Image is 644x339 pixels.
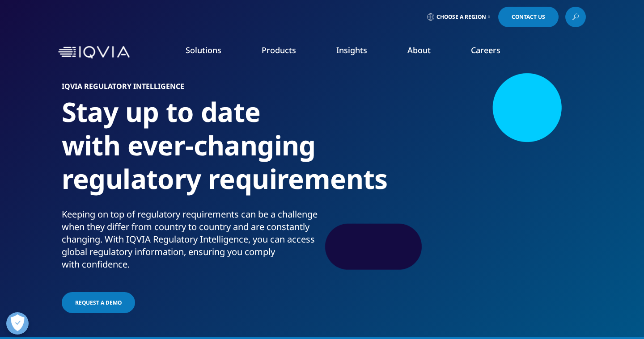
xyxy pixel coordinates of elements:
span: Contact Us [512,14,545,20]
span: Choose a Region [436,13,486,21]
a: REQUEST A DEMO [62,292,135,313]
h6: IQVIA Regulatory Intelligence [62,83,319,95]
nav: Primary [133,31,586,73]
h1: Stay up to date with ever-changing regulatory requirements [62,95,319,208]
a: About [407,45,431,55]
a: Solutions [186,45,221,55]
span: REQUEST A DEMO [75,299,122,306]
button: Open Preferences [6,312,29,335]
a: Contact Us [498,7,559,27]
a: Insights [336,45,367,55]
img: 344_businesswoman-using-a-smart-phone-in-the-city.jpg [343,83,583,261]
a: Products [262,45,296,55]
a: Careers [471,45,500,55]
p: Keeping on top of regulatory requirements can be a challenge when they differ from country to cou... [62,208,319,276]
img: IQVIA Healthcare Information Technology and Pharma Clinical Research Company [58,46,130,59]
